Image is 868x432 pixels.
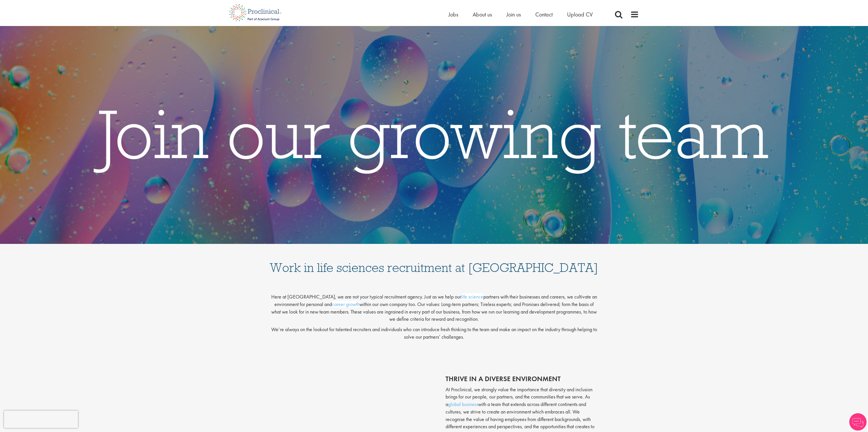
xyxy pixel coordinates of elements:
[332,301,360,307] a: career growth
[4,411,78,428] iframe: reCAPTCHA
[473,11,492,18] a: About us
[270,250,598,274] h1: Work in life sciences recruitment at [GEOGRAPHIC_DATA]
[446,375,598,383] h2: thrive in a diverse environment
[461,293,483,300] a: life science
[448,401,478,407] a: global business
[270,326,598,340] p: We’re always on the lookout for talented recruiters and individuals who can introduce fresh think...
[535,11,553,18] a: Contact
[506,11,521,18] a: Join us
[270,288,598,323] p: Here at [GEOGRAPHIC_DATA], we are not your typical recruitment agency. Just as we help our partne...
[567,11,593,18] a: Upload CV
[849,413,867,431] img: Chatbot
[448,11,458,18] a: Jobs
